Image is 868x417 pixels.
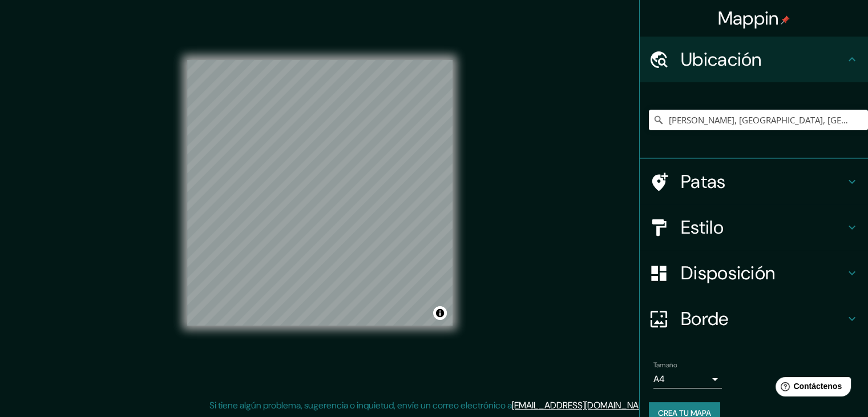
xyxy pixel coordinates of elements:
iframe: Lanzador de widgets de ayuda [766,372,855,404]
font: Si tiene algún problema, sugerencia o inquietud, envíe un correo electrónico a [209,399,512,411]
a: [EMAIL_ADDRESS][DOMAIN_NAME] [512,399,653,411]
div: Estilo [640,205,868,250]
div: Disposición [640,250,868,296]
font: Patas [681,170,726,194]
div: A4 [653,370,722,388]
div: Patas [640,159,868,205]
font: Mappin [718,6,779,30]
img: pin-icon.png [781,15,790,25]
font: Borde [681,307,729,331]
font: Tamaño [653,360,677,370]
canvas: Mapa [187,60,453,326]
font: A4 [653,373,665,385]
input: Elige tu ciudad o zona [649,110,868,130]
div: Borde [640,296,868,342]
font: Ubicación [681,47,762,71]
div: Ubicación [640,37,868,82]
font: Disposición [681,261,775,285]
font: Estilo [681,215,724,239]
button: Activar o desactivar atribución [433,306,447,320]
